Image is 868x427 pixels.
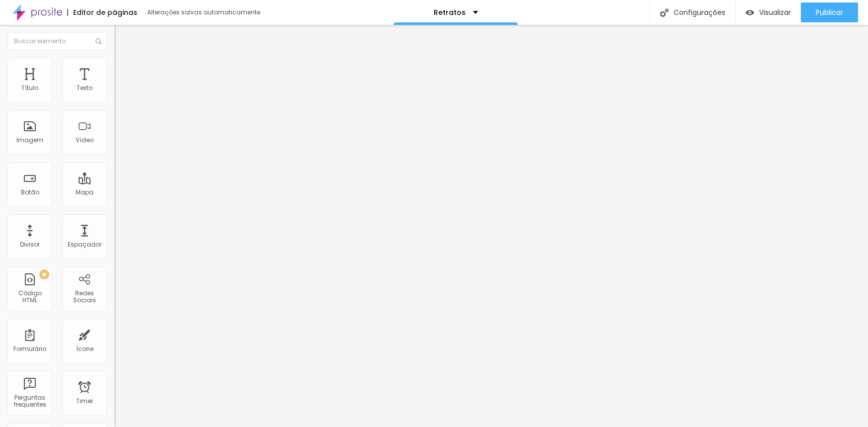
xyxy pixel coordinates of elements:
div: Imagem [16,137,43,144]
button: Visualizar [736,2,801,22]
div: Vídeo [76,137,94,144]
div: Redes Sociais [65,290,104,304]
div: Ícone [76,345,94,352]
img: Icone [660,8,669,17]
div: Espaçador [68,241,101,248]
div: Botão [21,189,39,196]
div: Perguntas frequentes [10,394,49,409]
button: Publicar [801,2,858,22]
img: Icone [96,38,101,44]
div: Texto [77,85,93,91]
p: Retratos [434,9,466,16]
div: Editor de páginas [67,9,137,16]
img: view-1.svg [746,8,754,17]
input: Buscar elemento [7,32,107,50]
div: Título [21,85,38,91]
div: Código HTML [10,290,49,304]
div: Formulário [13,345,46,352]
div: Divisor [20,241,40,248]
span: Visualizar [759,8,791,16]
div: Timer [76,398,93,405]
div: Alterações salvas automaticamente [147,9,262,15]
div: Mapa [76,189,94,196]
span: Publicar [816,8,843,16]
iframe: Editor [114,25,868,427]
